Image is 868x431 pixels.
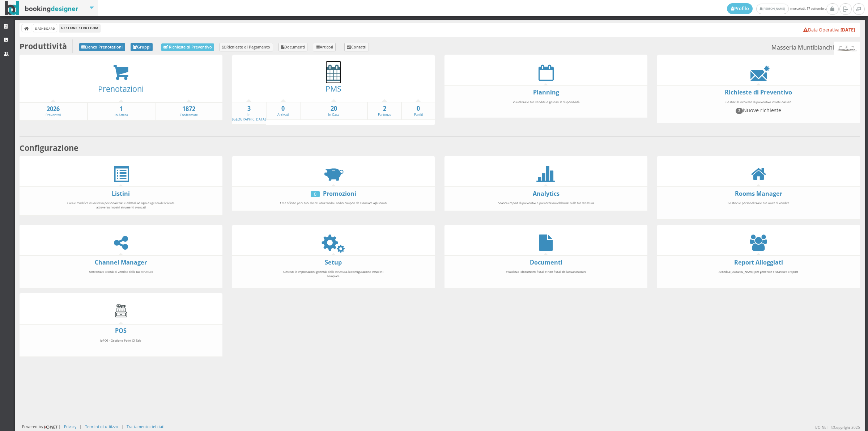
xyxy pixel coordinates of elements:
[344,43,369,51] a: Contatti
[62,335,179,354] div: ioPOS - Gestione Point Of Sale
[33,24,57,32] a: Dashboard
[700,198,817,217] div: Gestisci e personalizza le tue unità di vendita
[530,258,562,266] a: Documenti
[79,43,125,51] a: Elenco Prenotazioni
[301,105,367,113] strong: 20
[301,105,367,117] a: 20In Casa
[115,327,127,335] a: POS
[127,424,165,429] a: Trattamento dei dati
[402,105,435,117] a: 0Partiti
[703,107,814,114] h4: Nuove richieste
[131,43,153,51] a: Gruppi
[700,97,817,121] div: Gestisci le richieste di preventivo inviate dal sito
[98,84,144,94] a: Prenotazioni
[533,88,559,96] a: Planning
[488,97,605,116] div: Visualizza le tue vendite e gestisci la disponibilità
[325,258,342,266] a: Setup
[803,27,855,33] a: Data Operativa:[DATE]
[62,198,179,212] div: Crea e modifica i tuoi listini personalizzati e adattali ad ogni esigenza del cliente attraverso ...
[402,105,435,113] strong: 0
[834,42,860,55] img: 56db488bc92111ef969d06d5a9c234c7.png
[80,424,82,429] div: |
[20,105,87,118] a: 2026Preventivi
[756,4,788,14] a: [PERSON_NAME]
[85,424,118,429] a: Termini di utilizzo
[64,424,76,429] a: Privacy
[112,190,130,198] a: Listini
[121,424,123,429] div: |
[771,42,860,55] small: Masseria Muntibianchi
[313,43,336,51] a: Articoli
[113,303,129,319] img: cash-register.gif
[311,191,320,197] div: 0
[735,190,782,198] a: Rooms Manager
[488,198,605,208] div: Scarica i report di preventivi e prenotazioni elaborati sulla tua struttura
[736,108,743,114] span: 2
[841,27,855,33] b: [DATE]
[734,258,783,266] a: Report Alloggiati
[275,198,392,208] div: Crea offerte per i tuoi clienti utilizzando i codici coupon da associare agli sconti
[156,105,222,113] strong: 1872
[278,43,308,51] a: Documenti
[220,43,273,51] a: Richieste di Pagamento
[325,83,341,94] a: PMS
[533,190,559,198] a: Analytics
[62,266,179,286] div: Sincronizza i canali di vendita della tua struttura
[5,1,78,15] img: BookingDesigner.com
[727,3,753,14] a: Profilo
[267,105,299,113] strong: 0
[88,105,155,118] a: 1In Attesa
[275,266,392,286] div: Gestisci le impostazioni generali della struttura, la configurazione email e i template
[232,105,266,113] strong: 3
[88,105,155,113] strong: 1
[725,88,792,96] a: Richieste di Preventivo
[161,43,214,51] a: Richieste di Preventivo
[232,105,266,122] a: 3In [GEOGRAPHIC_DATA]
[20,41,67,51] b: Produttività
[488,266,605,286] div: Visualizza i documenti fiscali e non fiscali della tua struttura
[20,143,78,153] b: Configurazione
[95,258,147,266] a: Channel Manager
[43,424,59,430] img: ionet_small_logo.png
[368,105,401,113] strong: 2
[22,424,61,430] div: Powered by |
[267,105,299,117] a: 0Arrivati
[156,105,222,118] a: 1872Confermate
[700,266,817,286] div: Accedi a [DOMAIN_NAME] per generare e scaricare i report
[323,190,356,198] a: Promozioni
[20,105,87,113] strong: 2026
[368,105,401,117] a: 2Partenze
[727,3,826,14] span: mercoledì, 17 settembre
[59,24,100,32] li: Gestione Struttura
